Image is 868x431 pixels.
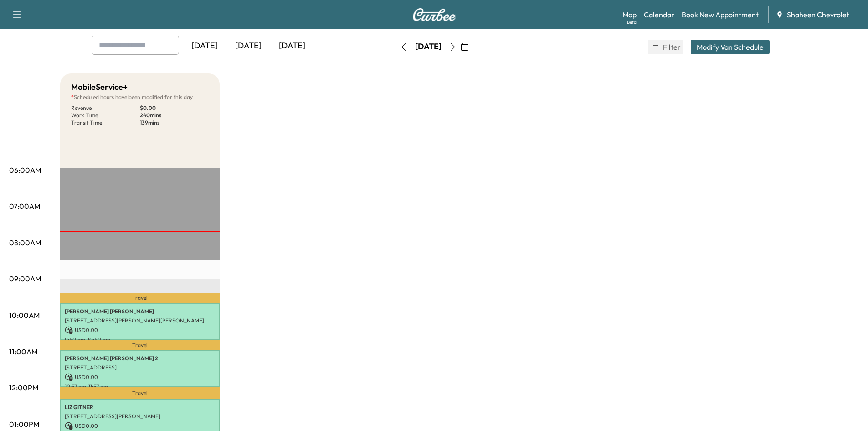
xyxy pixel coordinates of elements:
p: Scheduled hours have been modified for this day [71,93,209,101]
button: Filter [648,40,683,54]
p: 240 mins [140,112,209,119]
a: MapBeta [622,9,637,20]
p: [STREET_ADDRESS][PERSON_NAME][PERSON_NAME] [65,317,215,324]
p: 01:00PM [9,419,39,430]
p: LIZ GITNER [65,404,215,411]
p: 9:40 am - 10:40 am [65,336,215,343]
div: [DATE] [270,36,314,57]
p: 08:00AM [9,237,41,248]
p: 139 mins [140,119,209,126]
div: [DATE] [226,36,270,57]
p: 11:00AM [9,346,37,357]
img: Curbee Logo [412,8,456,21]
p: 10:00AM [9,310,40,321]
p: [PERSON_NAME] [PERSON_NAME] 2 [65,355,215,362]
p: 06:00AM [9,165,41,176]
p: Revenue [71,104,140,112]
div: [DATE] [183,36,226,57]
div: Beta [627,19,637,26]
p: USD 0.00 [65,422,215,430]
div: [DATE] [415,41,442,52]
a: Book New Appointment [682,9,759,20]
p: Work Time [71,112,140,119]
a: Calendar [644,9,674,20]
p: $ 0.00 [140,104,209,112]
p: 09:00AM [9,273,41,284]
p: Travel [60,387,220,399]
p: [STREET_ADDRESS] [65,364,215,371]
p: 10:57 am - 11:57 am [65,383,215,390]
p: USD 0.00 [65,326,215,334]
button: Modify Van Schedule [691,40,770,54]
p: USD 0.00 [65,373,215,381]
p: Travel [60,293,220,303]
span: Filter [663,42,679,52]
p: Travel [60,340,220,350]
p: 12:00PM [9,382,38,393]
p: 07:00AM [9,201,40,212]
span: Shaheen Chevrolet [787,9,849,20]
p: [STREET_ADDRESS][PERSON_NAME] [65,413,215,420]
p: [PERSON_NAME] [PERSON_NAME] [65,308,215,315]
h5: MobileService+ [71,81,128,93]
p: Transit Time [71,119,140,126]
